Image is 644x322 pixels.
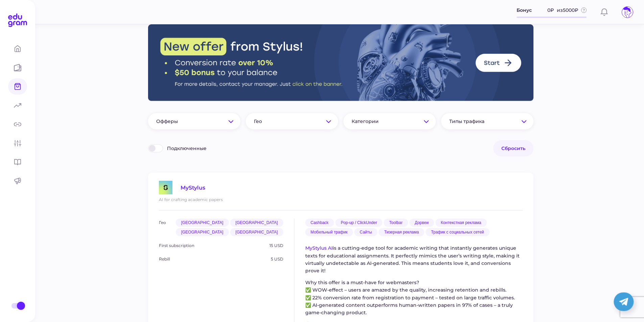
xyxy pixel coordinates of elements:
span: Бонус [517,6,532,14]
div: 5 USD [271,250,283,263]
img: Stylus Banner [148,24,533,101]
div: 15 USD [269,236,283,250]
button: Сайты [354,228,377,236]
div: Rebill [159,250,174,263]
button: Дорвеи [409,219,434,227]
button: Мобильный трафик [305,228,353,236]
span: Офферы [156,118,219,124]
button: [GEOGRAPHIC_DATA] [230,219,283,227]
button: Pop-up / ClickUnder [335,219,382,227]
button: Контекстная реклама [435,219,487,227]
span: Подключенные [167,145,207,151]
a: MyStylus [159,181,205,194]
button: Сбросить [493,140,533,156]
button: Toolbar [384,219,408,227]
button: [GEOGRAPHIC_DATA] [176,228,229,236]
p: is a cutting-edge tool for academic writing that instantly generates unique texts for educational... [305,244,523,275]
button: Трафик с социальных сетей [426,228,489,236]
img: [Logo] MyStylus [159,181,172,194]
button: [GEOGRAPHIC_DATA] [230,228,283,236]
span: Гео [254,118,317,124]
p: Why this offer is a must-have for webmasters? ✅ WOW-effect – users are amazed by the quality, inc... [305,279,523,317]
div: First subscription [159,236,198,250]
span: 0 ₽ из 5000 ₽ [547,6,578,14]
button: Тизерная реклама [379,228,424,236]
span: MyStylus [181,184,205,191]
span: Категории [352,118,414,124]
button: Cashback [305,219,334,227]
div: AI for crafting academic papers [159,197,523,202]
span: Типы трафика [449,118,512,124]
button: [GEOGRAPHIC_DATA] [176,219,229,227]
span: Сбросить [501,145,525,151]
div: Гео [159,219,170,236]
a: MyStylus AI [305,245,333,251]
